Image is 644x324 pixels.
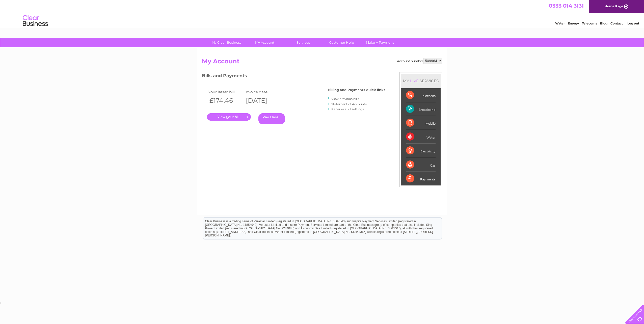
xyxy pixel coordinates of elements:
[207,89,243,95] td: Your latest bill
[243,95,280,106] th: [DATE]
[321,38,362,47] a: Customer Help
[397,58,442,64] div: Account number
[207,113,251,121] a: .
[600,21,607,25] a: Blog
[406,172,436,185] div: Payments
[406,130,436,144] div: Water
[202,58,442,67] h2: My Account
[206,38,247,47] a: My Clear Business
[203,3,442,24] div: Clear Business is a trading name of Verastar Limited (registered in [GEOGRAPHIC_DATA] No. 3667643...
[406,158,436,172] div: Gas
[359,38,401,47] a: Make A Payment
[610,21,623,25] a: Contact
[568,21,579,25] a: Energy
[243,89,280,95] td: Invoice date
[202,72,385,81] h3: Bills and Payments
[401,74,441,88] div: MY SERVICES
[282,38,324,47] a: Services
[627,21,639,25] a: Log out
[406,88,436,102] div: Telecoms
[258,113,285,124] a: Pay Here
[555,21,565,25] a: Water
[331,102,367,106] a: Statement of Accounts
[244,38,286,47] a: My Account
[549,3,584,9] a: 0333 014 3131
[406,116,436,130] div: Mobile
[22,13,48,29] img: logo.png
[406,144,436,158] div: Electricity
[406,102,436,116] div: Broadband
[331,97,359,101] a: View previous bills
[582,21,597,25] a: Telecoms
[409,78,420,83] div: LIVE
[328,88,385,92] h4: Billing and Payments quick links
[331,107,364,111] a: Paperless bill settings
[207,95,243,106] th: £174.46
